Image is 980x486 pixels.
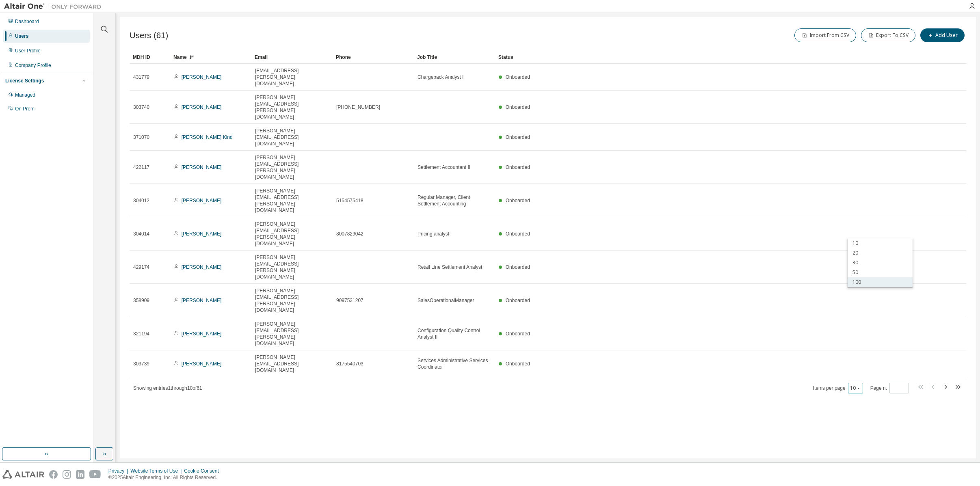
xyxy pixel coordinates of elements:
[15,48,41,54] div: User Profile
[184,468,223,474] div: Cookie Consent
[850,385,861,391] button: 10
[15,92,35,98] div: Managed
[498,51,924,64] div: Status
[418,194,491,207] span: Regular Manager, Client Settlement Accounting
[182,231,222,237] a: [PERSON_NAME]
[130,31,168,40] span: Users (61)
[130,468,184,474] div: Website Terms of Use
[336,104,380,110] span: [PHONE_NUMBER]
[870,383,909,393] span: Page n.
[108,474,224,481] p: © 2025 Altair Engineering, Inc. All Rights Reserved.
[418,231,449,237] span: Pricing analyst
[15,62,51,69] div: Company Profile
[506,331,530,337] span: Onboarded
[506,104,530,110] span: Onboarded
[133,297,149,304] span: 358909
[182,134,233,140] a: [PERSON_NAME] Kind
[506,134,530,140] span: Onboarded
[418,297,474,304] span: SalesOperationalManager
[89,470,101,479] img: youtube.svg
[15,106,35,112] div: On Prem
[920,28,965,42] button: Add User
[133,134,149,140] span: 371070
[848,258,913,268] div: 30
[255,67,329,87] span: [EMAIL_ADDRESS][PERSON_NAME][DOMAIN_NAME]
[506,198,530,203] span: Onboarded
[255,94,329,120] span: [PERSON_NAME][EMAIL_ADDRESS][PERSON_NAME][DOMAIN_NAME]
[848,238,913,248] div: 10
[133,361,149,367] span: 303739
[108,468,130,474] div: Privacy
[336,197,363,204] span: 5154575418
[15,33,28,39] div: Users
[133,330,149,337] span: 321194
[173,51,248,64] div: Name
[182,198,222,203] a: [PERSON_NAME]
[63,470,71,479] img: instagram.svg
[133,51,167,64] div: MDH ID
[133,74,149,80] span: 431779
[506,74,530,80] span: Onboarded
[255,287,329,313] span: [PERSON_NAME][EMAIL_ADDRESS][PERSON_NAME][DOMAIN_NAME]
[5,78,44,84] div: License Settings
[4,2,106,11] img: Altair One
[417,51,492,64] div: Job Title
[861,28,915,42] button: Export To CSV
[182,104,222,110] a: [PERSON_NAME]
[133,264,149,270] span: 429174
[182,331,222,337] a: [PERSON_NAME]
[418,74,463,80] span: Chargeback Analyst I
[133,104,149,110] span: 303740
[133,385,202,391] span: Showing entries 1 through 10 of 61
[133,164,149,171] span: 422117
[182,164,222,170] a: [PERSON_NAME]
[255,221,329,247] span: [PERSON_NAME][EMAIL_ADDRESS][PERSON_NAME][DOMAIN_NAME]
[182,74,222,80] a: [PERSON_NAME]
[506,264,530,270] span: Onboarded
[418,357,491,370] span: Services Administrative Services Coordinator
[182,361,222,367] a: [PERSON_NAME]
[133,197,149,204] span: 304012
[418,164,470,171] span: Settlement Accountant II
[506,361,530,367] span: Onboarded
[418,264,482,270] span: Retail Line Settlement Analyst
[255,154,329,180] span: [PERSON_NAME][EMAIL_ADDRESS][PERSON_NAME][DOMAIN_NAME]
[506,164,530,170] span: Onboarded
[255,321,329,347] span: [PERSON_NAME][EMAIL_ADDRESS][PERSON_NAME][DOMAIN_NAME]
[2,470,44,479] img: altair_logo.svg
[182,298,222,303] a: [PERSON_NAME]
[255,51,329,64] div: Email
[848,248,913,258] div: 20
[255,354,329,374] span: [PERSON_NAME][EMAIL_ADDRESS][DOMAIN_NAME]
[336,297,363,304] span: 9097531207
[848,268,913,277] div: 50
[133,231,149,237] span: 304014
[255,254,329,280] span: [PERSON_NAME][EMAIL_ADDRESS][PERSON_NAME][DOMAIN_NAME]
[336,361,363,367] span: 8175540703
[336,51,411,64] div: Phone
[848,277,913,287] div: 100
[336,231,363,237] span: 8007829042
[182,264,222,270] a: [PERSON_NAME]
[794,28,856,42] button: Import From CSV
[506,231,530,237] span: Onboarded
[418,327,491,340] span: Configuration Quality Control Analyst II
[255,127,329,147] span: [PERSON_NAME][EMAIL_ADDRESS][DOMAIN_NAME]
[506,298,530,303] span: Onboarded
[15,18,39,25] div: Dashboard
[76,470,84,479] img: linkedin.svg
[49,470,58,479] img: facebook.svg
[813,383,863,393] span: Items per page
[255,188,329,214] span: [PERSON_NAME][EMAIL_ADDRESS][PERSON_NAME][DOMAIN_NAME]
